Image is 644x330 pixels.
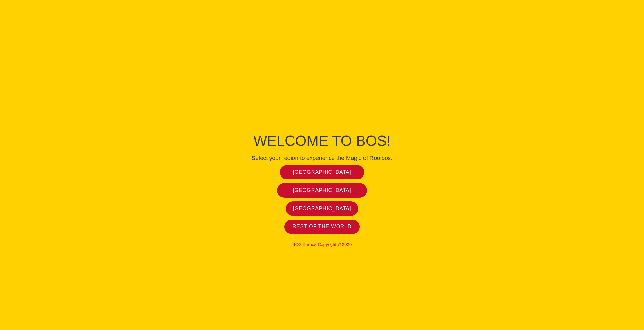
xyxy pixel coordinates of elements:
span: Rest of the world [292,223,352,230]
a: [GEOGRAPHIC_DATA] [277,183,367,198]
a: Rest of the world [284,220,360,234]
span: [GEOGRAPHIC_DATA] [293,187,351,194]
a: [GEOGRAPHIC_DATA] [286,201,358,216]
h1: Welcome to BOS! [191,131,453,151]
span: [GEOGRAPHIC_DATA] [293,169,351,175]
span: [GEOGRAPHIC_DATA] [293,205,351,212]
p: BOS Brands Copyright © 2020 [191,242,453,247]
h4: Select your region to experience the Magic of Rooibos. [191,155,453,162]
img: Bos Brands [300,81,344,124]
a: [GEOGRAPHIC_DATA] [280,165,365,180]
